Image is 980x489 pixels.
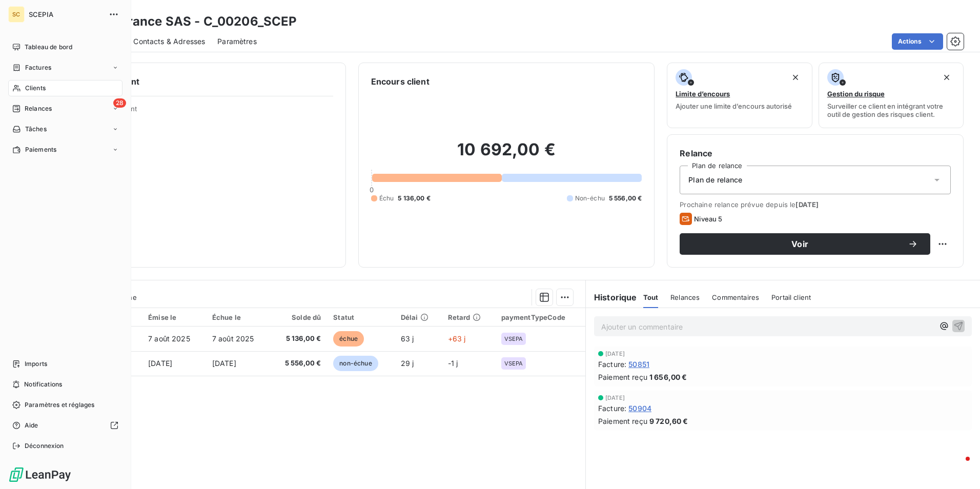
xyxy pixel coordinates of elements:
span: SCEPIA [29,10,103,18]
button: Actions [892,33,943,50]
span: 9 720,60 € [649,416,688,426]
span: Tout [643,293,659,301]
div: Solde dû [276,313,321,321]
span: Déconnexion [25,441,64,451]
span: Tableau de bord [25,43,72,52]
h6: Informations client [62,75,333,88]
button: Voir [680,233,930,255]
span: Commentaires [712,293,759,301]
span: 29 j [401,359,414,368]
span: [DATE] [795,200,819,209]
span: Paiement reçu [598,416,647,426]
span: Niveau 5 [694,215,722,223]
span: [DATE] [148,359,172,368]
span: Aide [25,421,38,430]
span: Contacts & Adresses [133,36,205,47]
h3: SCC France SAS - C_00206_SCEP [90,12,297,31]
span: Propriétés Client [83,105,333,119]
span: Notifications [24,380,62,389]
span: +63 j [448,334,466,343]
span: 63 j [401,334,414,343]
div: Délai [401,313,436,321]
span: Surveiller ce client en intégrant votre outil de gestion des risques client. [827,102,955,118]
h2: 10 692,00 € [371,139,642,170]
span: Factures [25,63,51,72]
span: Relances [670,293,700,301]
span: Facture : [598,359,626,370]
img: Logo LeanPay [8,466,72,483]
button: Gestion du risqueSurveiller ce client en intégrant votre outil de gestion des risques client. [819,63,964,128]
button: Limite d’encoursAjouter une limite d’encours autorisé [667,63,812,128]
span: [DATE] [605,395,625,401]
span: 7 août 2025 [212,334,254,343]
span: 7 août 2025 [148,334,190,343]
span: Échu [379,194,394,203]
span: Limite d’encours [676,90,730,98]
h6: Historique [586,291,637,303]
span: Paiements [25,145,56,154]
span: non-échue [333,356,378,371]
span: 5 136,00 € [276,334,321,344]
span: 50851 [628,359,649,370]
span: -1 j [448,359,458,368]
div: Statut [333,313,389,321]
span: Clients [25,84,46,93]
div: paymentTypeCode [501,313,579,321]
div: SC [8,6,25,23]
div: Échue le [212,313,264,321]
span: Non-échu [575,194,605,203]
span: échue [333,331,364,347]
span: Paramètres et réglages [25,400,94,410]
span: Gestion du risque [827,90,885,98]
span: [DATE] [605,351,625,357]
span: Prochaine relance prévue depuis le [680,200,951,209]
a: Aide [8,417,122,434]
h6: Encours client [371,75,430,88]
span: 5 556,00 € [276,358,321,369]
span: 5 556,00 € [609,194,642,203]
iframe: Intercom live chat [945,454,970,479]
span: 28 [113,98,126,108]
span: Plan de relance [688,175,742,185]
span: Paiement reçu [598,372,647,382]
span: Imports [25,359,47,369]
span: Facture : [598,403,626,414]
span: 5 136,00 € [398,194,431,203]
span: Tâches [25,125,47,134]
span: VSEPA [504,360,523,366]
h6: Relance [680,147,951,159]
span: Portail client [771,293,811,301]
span: VSEPA [504,336,523,342]
span: 1 656,00 € [649,372,687,382]
span: Ajouter une limite d’encours autorisé [676,102,792,110]
span: Paramètres [217,36,257,47]
span: Relances [25,104,52,113]
span: [DATE] [212,359,236,368]
span: 0 [370,186,374,194]
div: Émise le [148,313,200,321]
div: Retard [448,313,489,321]
span: 50904 [628,403,651,414]
span: Voir [692,240,908,248]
